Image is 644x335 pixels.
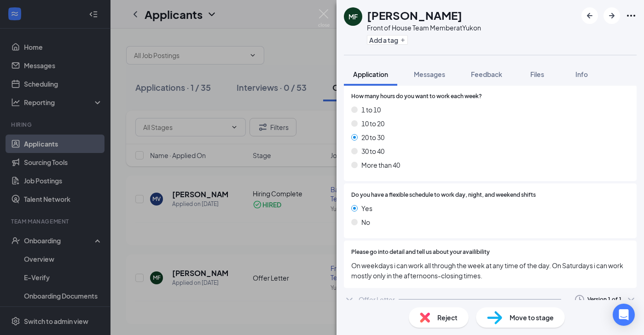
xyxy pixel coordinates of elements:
[344,294,355,305] svg: ChevronDown
[613,304,635,326] div: Open Intercom Messenger
[351,92,482,101] span: How many hours do you want to work each week?
[626,10,637,21] svg: Ellipses
[367,7,462,23] h1: [PERSON_NAME]
[367,23,481,32] div: Front of House Team Member at Yukon
[361,105,381,115] span: 1 to 10
[587,295,622,303] div: Version 1 of 1
[353,70,388,78] span: Application
[367,35,408,45] button: PlusAdd a tag
[348,12,358,21] div: MF
[361,146,384,156] span: 30 to 40
[414,70,445,78] span: Messages
[361,132,384,142] span: 20 to 30
[400,37,406,43] svg: Plus
[510,312,554,323] span: Move to stage
[361,118,384,129] span: 10 to 20
[471,70,502,78] span: Feedback
[581,7,598,24] button: ArrowLeftNew
[359,295,395,304] div: Offer Letter
[351,191,536,200] span: Do you have a flexible schedule to work day, night, and weekend shifts
[626,294,637,305] svg: ChevronDown
[603,7,620,24] button: ArrowRight
[574,294,585,305] svg: Clock
[361,217,370,227] span: No
[584,10,595,21] svg: ArrowLeftNew
[575,70,588,78] span: Info
[351,260,629,281] span: On weekdays i can work all through the week at any time of the day. On Saturdays i can work mostl...
[437,312,458,323] span: Reject
[606,10,617,21] svg: ArrowRight
[351,248,490,257] span: Please go into detail and tell us about your availibility
[361,160,400,170] span: More than 40
[361,203,372,213] span: Yes
[530,70,544,78] span: Files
